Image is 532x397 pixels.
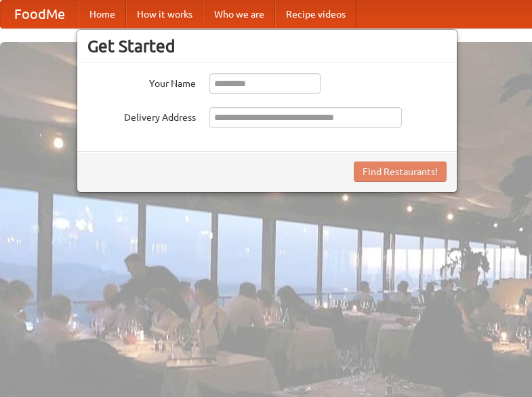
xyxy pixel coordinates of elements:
[126,1,203,28] a: How it works
[275,1,356,28] a: Recipe videos
[354,162,447,182] button: Find Restaurants!
[79,1,126,28] a: Home
[203,1,275,28] a: Who we are
[87,107,196,124] label: Delivery Address
[87,36,447,56] h3: Get Started
[87,73,196,90] label: Your Name
[1,1,79,28] a: FoodMe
